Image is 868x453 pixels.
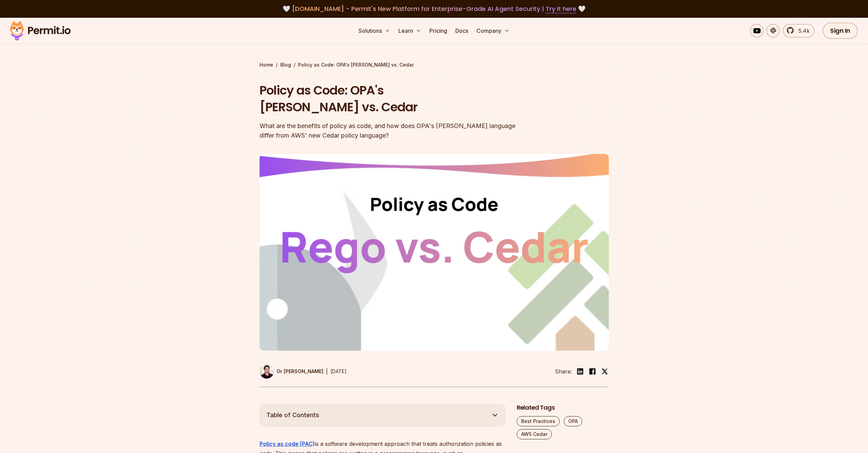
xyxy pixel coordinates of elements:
[794,27,810,35] span: 5.4k
[356,24,393,38] button: Solutions
[7,19,74,42] img: Permit logo
[260,61,609,68] div: / /
[517,416,560,426] a: Best Practices
[16,4,852,14] div: 🤍 🤍
[330,368,347,374] time: [DATE]
[427,24,450,38] a: Pricing
[260,154,609,351] img: Policy as Code: OPA's Rego vs. Cedar
[564,416,582,426] a: OPA
[517,429,552,439] a: AWS Cedar
[326,367,328,376] div: |
[277,368,323,375] p: Or [PERSON_NAME]
[396,24,424,38] button: Learn
[260,404,506,427] button: Table of Contents
[601,368,608,375] img: twitter
[517,404,609,412] h2: Related Tags
[474,24,512,38] button: Company
[292,4,576,13] span: [DOMAIN_NAME] - Permit's New Platform for Enterprise-Grade AI Agent Security |
[260,364,323,379] a: Or [PERSON_NAME]
[260,121,521,140] div: What are the benefits of policy as code, and how does OPA's [PERSON_NAME] language differ from AW...
[280,61,291,68] a: Blog
[588,367,597,376] img: facebook
[823,23,858,39] a: Sign In
[266,410,319,420] span: Table of Contents
[576,367,584,376] img: linkedin
[453,24,471,38] a: Docs
[260,82,521,116] h1: Policy as Code: OPA's [PERSON_NAME] vs. Cedar
[260,61,273,68] a: Home
[783,24,814,38] a: 5.4k
[260,440,315,447] a: Policy as code (PAC)
[546,4,576,13] a: Try it here
[260,364,274,379] img: Or Weis
[555,367,572,376] li: Share:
